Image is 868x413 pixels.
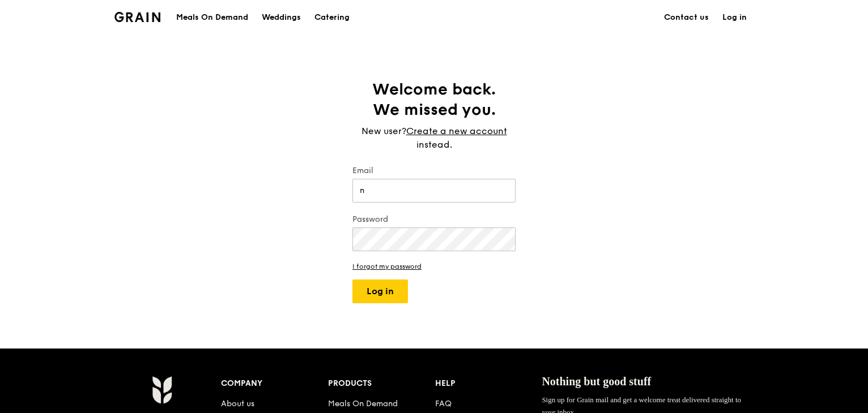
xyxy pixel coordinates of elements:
[352,214,516,225] label: Password
[221,399,254,408] a: About us
[328,399,398,408] a: Meals On Demand
[352,79,516,120] h1: Welcome back. We missed you.
[221,376,328,392] div: Company
[361,126,406,136] span: New user?
[352,279,408,303] button: Log in
[352,263,516,270] a: I forgot my password
[416,139,452,150] span: instead.
[308,1,356,35] a: Catering
[435,376,542,392] div: Help
[314,1,350,35] div: Catering
[657,1,716,35] a: Contact us
[255,1,308,35] a: Weddings
[176,1,248,35] div: Meals On Demand
[542,375,651,388] span: Nothing but good stuff
[262,1,301,35] div: Weddings
[114,12,160,22] img: Grain
[406,124,507,138] a: Create a new account
[435,399,452,408] a: FAQ
[352,165,516,177] label: Email
[152,376,172,404] img: Grain
[716,1,754,35] a: Log in
[328,376,435,392] div: Products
